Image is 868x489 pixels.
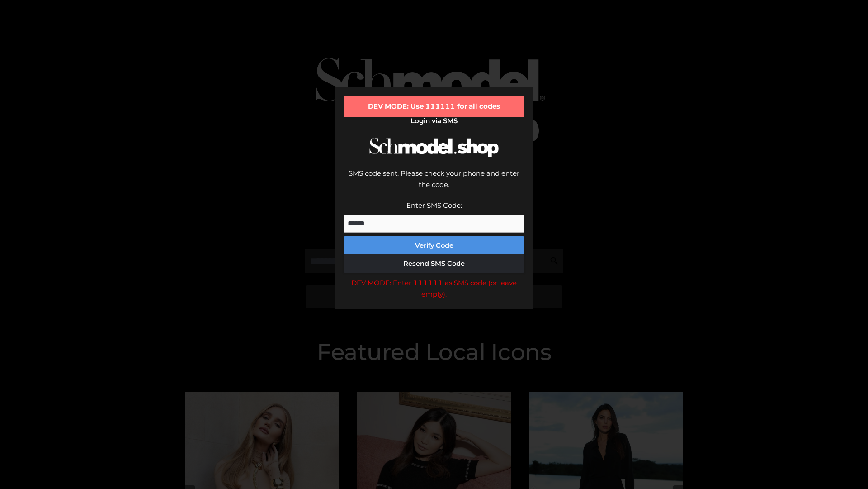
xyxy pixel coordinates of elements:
div: SMS code sent. Please check your phone and enter the code. [344,168,524,200]
button: Verify Code [344,236,524,254]
div: DEV MODE: Use 111111 for all codes [344,96,524,117]
div: DEV MODE: Enter 111111 as SMS code (or leave empty). [344,277,524,300]
h2: Login via SMS [344,117,524,125]
button: Resend SMS Code [344,254,524,273]
img: Schmodel Logo [366,129,502,165]
label: Enter SMS Code: [406,201,462,210]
